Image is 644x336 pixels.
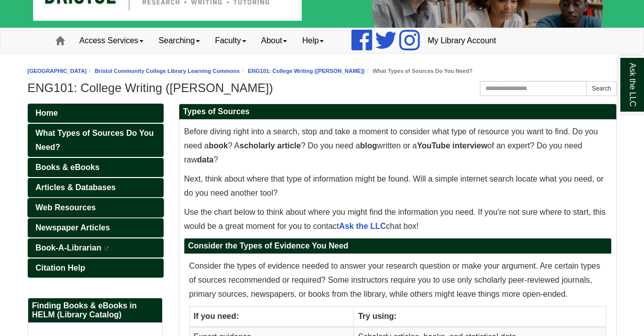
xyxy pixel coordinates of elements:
[339,222,386,230] a: Ask the LLC
[248,68,365,74] a: ENG101: College Writing ([PERSON_NAME])
[189,262,600,298] span: Consider the types of evidence needed to answer your research question or make your argument. Are...
[184,208,606,230] span: Use the chart below to think about where you might find the information you need. If you're not s...
[28,198,164,217] a: Web Resources
[360,141,377,150] strong: blog
[28,238,164,258] a: Book-A-Librarian
[28,124,164,157] a: What Types of Sources Do You Need?
[365,66,472,76] li: What Types of Sources Do You Need?
[72,28,151,53] a: Access Services
[36,109,58,117] span: Home
[36,183,116,192] span: Articles & Databases
[104,246,110,251] i: This link opens in a new window
[417,141,487,150] strong: YouTube interview
[420,28,504,53] a: My Library Account
[36,243,102,252] span: Book-A-Librarian
[36,223,110,232] span: Newspaper Articles
[28,81,617,95] h1: ENG101: College Writing ([PERSON_NAME])
[36,264,86,272] span: Citation Help
[28,104,164,123] a: Home
[28,218,164,237] a: Newspaper Articles
[240,141,301,150] strong: scholarly article
[36,203,96,212] span: Web Resources
[188,241,348,250] strong: Consider the Types of Evidence You Need
[207,28,254,53] a: Faculty
[194,312,239,320] span: If you need:
[28,178,164,197] a: Articles & Databases
[208,141,228,150] strong: book
[184,175,604,197] span: Next, think about where that type of information might be found. Will a simple internet search lo...
[36,163,100,172] span: Books & eBooks
[28,158,164,177] a: Books & eBooks
[28,298,162,323] h2: Finding Books & eBooks in HELM (Library Catalog)
[28,66,617,76] nav: breadcrumb
[184,127,598,164] span: Before diving right into a search, stop and take a moment to consider what type of resource you w...
[254,28,295,53] a: About
[151,28,207,53] a: Searching
[295,28,331,53] a: Help
[28,259,164,278] a: Citation Help
[358,312,396,320] span: Try using:
[179,104,616,120] h2: Types of Sources
[36,129,154,151] span: What Types of Sources Do You Need?
[586,81,616,96] button: Search
[197,155,213,164] strong: data
[95,68,240,74] a: Bristol Community College Library Learning Commons
[28,68,87,74] a: [GEOGRAPHIC_DATA]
